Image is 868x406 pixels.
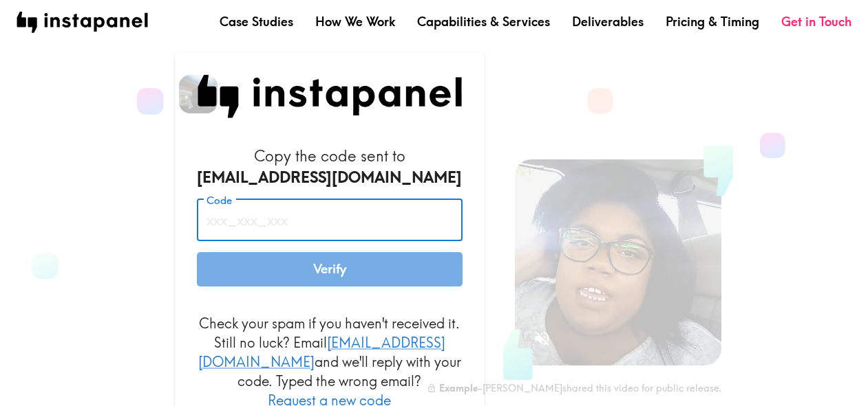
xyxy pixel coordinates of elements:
button: Verify [197,252,463,286]
a: [EMAIL_ADDRESS][DOMAIN_NAME] [198,334,445,370]
input: xxx_xxx_xxx [197,199,463,242]
img: instapanel [17,12,148,33]
a: How We Work [315,13,395,30]
img: Ari [179,75,218,113]
a: Case Studies [220,13,293,30]
img: Instapanel [197,75,463,118]
button: Sound is off [527,324,557,353]
div: [EMAIL_ADDRESS][DOMAIN_NAME] [197,167,463,188]
a: Get in Touch [781,13,851,30]
label: Code [207,193,232,208]
h6: Copy the code sent to [197,146,463,188]
div: - [PERSON_NAME] shared this video for public release. [427,382,721,394]
b: Example [439,382,478,394]
a: Deliverables [572,13,644,30]
a: Pricing & Timing [666,13,759,30]
a: Capabilities & Services [417,13,550,30]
